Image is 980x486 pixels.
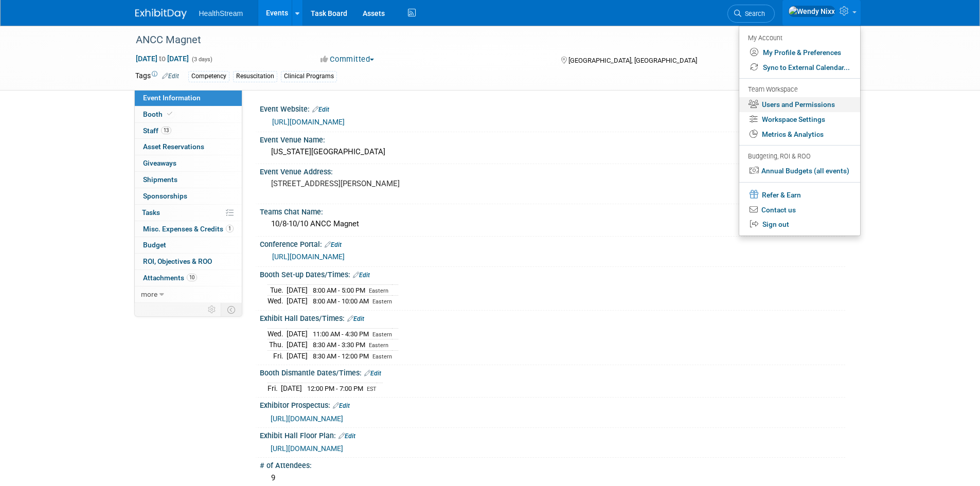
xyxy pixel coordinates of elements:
[739,127,860,142] a: Metrics & Analytics
[260,365,845,379] div: Booth Dismantle Dates/Times:
[268,144,838,160] div: [US_STATE][GEOGRAPHIC_DATA]
[281,71,337,82] div: Clinical Programs
[268,339,287,351] td: Thu.
[135,54,189,63] span: [DATE] [DATE]
[568,57,697,64] span: [GEOGRAPHIC_DATA], [GEOGRAPHIC_DATA]
[143,142,204,151] span: Asset Reservations
[788,6,835,17] img: Wendy Nixx
[135,205,242,221] a: Tasks
[260,101,845,115] div: Event Website:
[271,444,343,453] span: [URL][DOMAIN_NAME]
[739,203,860,218] a: Contact us
[143,257,212,265] span: ROI, Objectives & ROO
[260,428,845,441] div: Exhibit Hall Floor Plan:
[268,284,287,296] td: Tue.
[143,94,201,102] span: Event Information
[260,237,845,250] div: Conference Portal:
[162,73,179,80] a: Edit
[142,208,160,217] span: Tasks
[260,398,845,411] div: Exhibitor Prospectus:
[143,175,177,184] span: Shipments
[143,274,197,282] span: Attachments
[260,458,845,471] div: # of Attendees:
[135,172,242,188] a: Shipments
[372,331,392,338] span: Eastern
[135,188,242,204] a: Sponsorships
[143,241,166,249] span: Budget
[143,192,187,200] span: Sponsorships
[135,270,242,286] a: Attachments10
[272,253,345,261] a: [URL][DOMAIN_NAME]
[135,139,242,155] a: Asset Reservations
[135,9,187,19] img: ExhibitDay
[347,315,364,322] a: Edit
[143,225,234,233] span: Misc. Expenses & Credits
[157,55,167,63] span: to
[271,415,343,423] a: [URL][DOMAIN_NAME]
[268,216,838,232] div: 10/8-10/10 ANCC Magnet
[317,54,378,65] button: Committed
[191,56,212,63] span: (3 days)
[325,241,342,248] a: Edit
[369,287,388,294] span: Eastern
[143,159,176,167] span: Giveaways
[287,328,308,339] td: [DATE]
[167,111,172,117] i: Booth reservation complete
[313,341,365,349] span: 8:30 AM - 3:30 PM
[739,45,860,60] a: My Profile & Preferences
[307,385,363,392] span: 12:00 PM - 7:00 PM
[748,151,850,162] div: Budgeting, ROI & ROO
[739,187,860,203] a: Refer & Earn
[372,353,392,360] span: Eastern
[135,254,242,269] a: ROI, Objectives & ROO
[268,350,287,361] td: Fri.
[313,352,369,360] span: 8:30 AM - 12:00 PM
[135,70,179,82] td: Tags
[748,84,850,96] div: Team Workspace
[268,296,287,307] td: Wed.
[135,106,242,122] a: Booth
[199,9,243,17] span: HealthStream
[260,311,845,324] div: Exhibit Hall Dates/Times:
[141,290,157,298] span: more
[313,286,365,294] span: 8:00 AM - 5:00 PM
[313,297,369,305] span: 8:00 AM - 10:00 AM
[739,217,860,232] a: Sign out
[353,272,370,279] a: Edit
[364,370,381,377] a: Edit
[268,470,838,486] div: 9
[132,31,787,49] div: ANCC Magnet
[367,386,377,392] span: EST
[221,303,242,316] td: Toggle Event Tabs
[333,402,350,409] a: Edit
[143,127,171,135] span: Staff
[233,71,277,82] div: Resuscitation
[135,237,242,253] a: Budget
[739,164,860,178] a: Annual Budgets (all events)
[260,164,845,177] div: Event Venue Address:
[268,328,287,339] td: Wed.
[268,383,281,393] td: Fri.
[741,10,765,17] span: Search
[260,267,845,280] div: Booth Set-up Dates/Times:
[203,303,221,316] td: Personalize Event Tab Strip
[727,5,775,23] a: Search
[739,60,860,75] a: Sync to External Calendar...
[260,132,845,145] div: Event Venue Name:
[271,179,492,188] pre: [STREET_ADDRESS][PERSON_NAME]
[135,123,242,139] a: Staff13
[369,342,388,349] span: Eastern
[313,330,369,338] span: 11:00 AM - 4:30 PM
[135,155,242,171] a: Giveaways
[187,274,197,281] span: 10
[287,284,308,296] td: [DATE]
[161,127,171,134] span: 13
[739,97,860,112] a: Users and Permissions
[143,110,174,118] span: Booth
[287,350,308,361] td: [DATE]
[748,31,850,44] div: My Account
[281,383,302,393] td: [DATE]
[338,433,355,440] a: Edit
[135,286,242,302] a: more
